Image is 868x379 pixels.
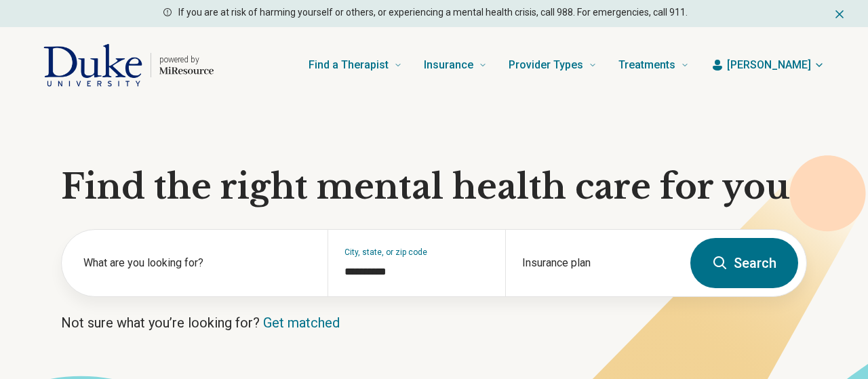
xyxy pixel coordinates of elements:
a: Insurance [424,38,487,92]
span: Treatments [618,56,675,75]
button: [PERSON_NAME] [711,57,825,73]
label: What are you looking for? [83,255,311,271]
a: Treatments [618,38,689,92]
span: Provider Types [509,56,583,75]
a: Find a Therapist [309,38,402,92]
button: Search [690,238,798,288]
span: Find a Therapist [309,56,389,75]
a: Provider Types [509,38,597,92]
p: If you are at risk of harming yourself or others, or experiencing a mental health crisis, call 98... [178,5,688,20]
a: Get matched [263,315,340,331]
a: Home page [43,43,214,87]
p: powered by [159,54,214,65]
span: [PERSON_NAME] [727,57,811,73]
h1: Find the right mental health care for you [61,167,807,207]
button: Dismiss [833,5,846,22]
p: Not sure what you’re looking for? [61,313,807,332]
span: Insurance [424,56,473,75]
